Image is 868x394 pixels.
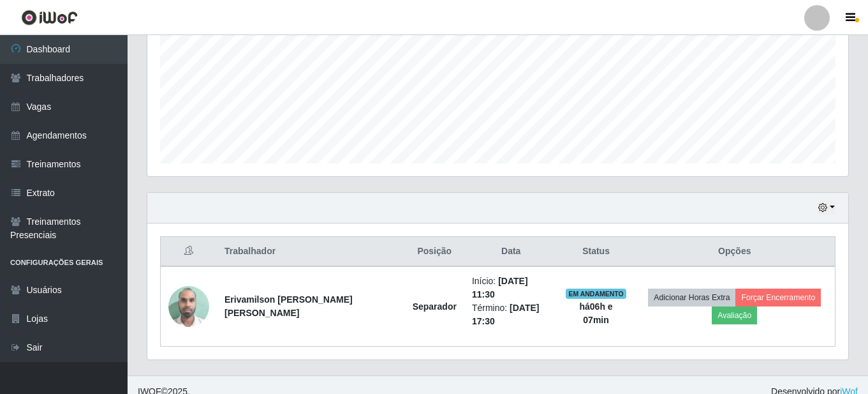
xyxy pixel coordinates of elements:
li: Término: [472,301,550,328]
button: Adicionar Horas Extra [648,289,735,307]
button: Forçar Encerramento [735,289,821,307]
strong: Erivamilson [PERSON_NAME] [PERSON_NAME] [224,294,353,318]
th: Posição [405,237,464,267]
th: Opções [635,237,835,267]
time: [DATE] 11:30 [472,276,528,299]
strong: há 06 h e 07 min [579,301,612,325]
strong: Separador [413,301,457,312]
th: Data [464,237,558,267]
th: Trabalhador [217,237,405,267]
img: 1751466407656.jpeg [168,279,209,333]
button: Avaliação [712,307,757,324]
span: EM ANDAMENTO [566,289,626,299]
th: Status [558,237,635,267]
img: CoreUI Logo [21,10,78,26]
li: Início: [472,275,550,301]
